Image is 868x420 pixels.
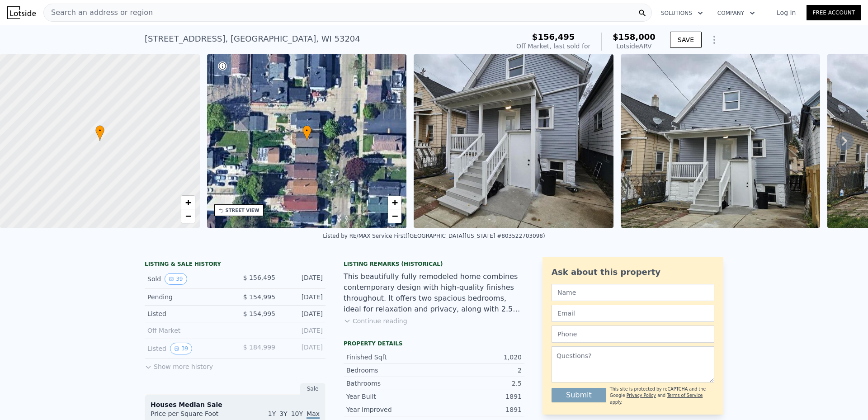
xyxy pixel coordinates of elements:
[344,271,524,315] div: This beautifully fully remodeled home combines contemporary design with high-quality finishes thr...
[346,353,434,362] div: Finished Sqft
[346,366,434,375] div: Bedrooms
[147,326,228,335] div: Off Market
[268,410,276,417] span: 1Y
[613,32,656,42] span: $158,000
[434,405,522,414] div: 1891
[392,210,398,222] span: −
[552,388,606,402] button: Submit
[151,400,320,409] div: Houses Median Sale
[710,5,762,21] button: Company
[434,379,522,388] div: 2.5
[766,8,807,17] a: Log In
[181,209,195,223] a: Zoom out
[346,405,434,414] div: Year Improved
[627,393,656,398] a: Privacy Policy
[145,33,360,45] div: [STREET_ADDRESS] , [GEOGRAPHIC_DATA] , WI 53204
[654,5,710,21] button: Solutions
[705,31,723,49] button: Show Options
[279,410,287,417] span: 3Y
[243,344,275,351] span: $ 184,999
[147,309,228,318] div: Listed
[807,5,861,20] a: Free Account
[147,273,228,285] div: Sold
[243,274,275,281] span: $ 156,495
[95,127,104,135] span: •
[302,125,311,141] div: •
[302,127,311,135] span: •
[185,210,191,222] span: −
[283,293,323,302] div: [DATE]
[670,32,702,48] button: SAVE
[552,266,714,278] div: Ask about this property
[283,343,323,354] div: [DATE]
[388,196,401,209] a: Zoom in
[226,207,259,214] div: STREET VIEW
[243,310,275,317] span: $ 154,995
[344,340,524,347] div: Property details
[147,293,228,302] div: Pending
[532,32,575,42] span: $156,495
[552,284,714,301] input: Name
[610,386,714,406] div: This site is protected by reCAPTCHA and the Google and apply.
[170,343,192,354] button: View historical data
[323,233,545,239] div: Listed by RE/MAX Service First ([GEOGRAPHIC_DATA][US_STATE] #803522703098)
[621,54,821,228] img: Sale: 128459712 Parcel: 100887965
[181,196,195,209] a: Zoom in
[613,42,656,51] div: Lotside ARV
[516,42,590,51] div: Off Market, last sold for
[283,273,323,285] div: [DATE]
[7,6,36,19] img: Lotside
[344,260,524,268] div: Listing Remarks (Historical)
[185,197,191,208] span: +
[95,125,104,141] div: •
[283,326,323,335] div: [DATE]
[344,316,407,326] button: Continue reading
[300,383,325,395] div: Sale
[434,366,522,375] div: 2
[434,392,522,401] div: 1891
[145,260,325,269] div: LISTING & SALE HISTORY
[667,393,703,398] a: Terms of Service
[552,305,714,322] input: Email
[552,326,714,343] input: Phone
[291,410,303,417] span: 10Y
[434,353,522,362] div: 1,020
[145,359,213,371] button: Show more history
[346,392,434,401] div: Year Built
[346,379,434,388] div: Bathrooms
[243,293,275,301] span: $ 154,995
[388,209,401,223] a: Zoom out
[283,309,323,318] div: [DATE]
[165,273,187,285] button: View historical data
[414,54,613,228] img: Sale: 128459712 Parcel: 100887965
[44,7,153,18] span: Search an address or region
[392,197,398,208] span: +
[307,410,320,419] span: Max
[147,343,228,354] div: Listed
